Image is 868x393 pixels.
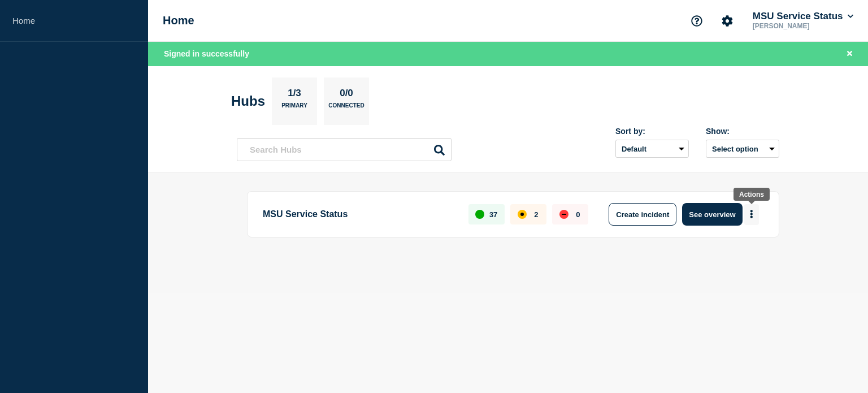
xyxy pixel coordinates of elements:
p: 1/3 [284,88,306,102]
p: 37 [489,210,497,219]
div: Show: [706,127,779,136]
h1: Home [163,14,194,27]
p: [PERSON_NAME] [750,22,856,30]
p: Primary [281,102,307,114]
button: Create incident [609,203,676,226]
button: See overview [682,203,742,226]
input: Search Hubs [237,138,452,161]
button: Support [685,9,709,33]
p: MSU Service Status [263,203,455,226]
button: Close banner [843,47,857,61]
button: MSU Service Status [750,11,856,22]
select: Sort by [615,140,689,158]
div: up [475,210,484,219]
div: affected [518,210,527,219]
h2: Hubs [231,93,265,109]
p: 0 [576,210,580,219]
div: Actions [739,191,764,198]
button: Account settings [715,9,739,33]
button: More actions [744,204,759,225]
button: Select option [706,140,779,158]
span: Signed in successfully [164,49,249,58]
p: 0/0 [336,88,358,102]
p: 2 [534,210,538,219]
div: Sort by: [615,127,689,136]
div: down [559,210,568,219]
p: Connected [328,102,364,114]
